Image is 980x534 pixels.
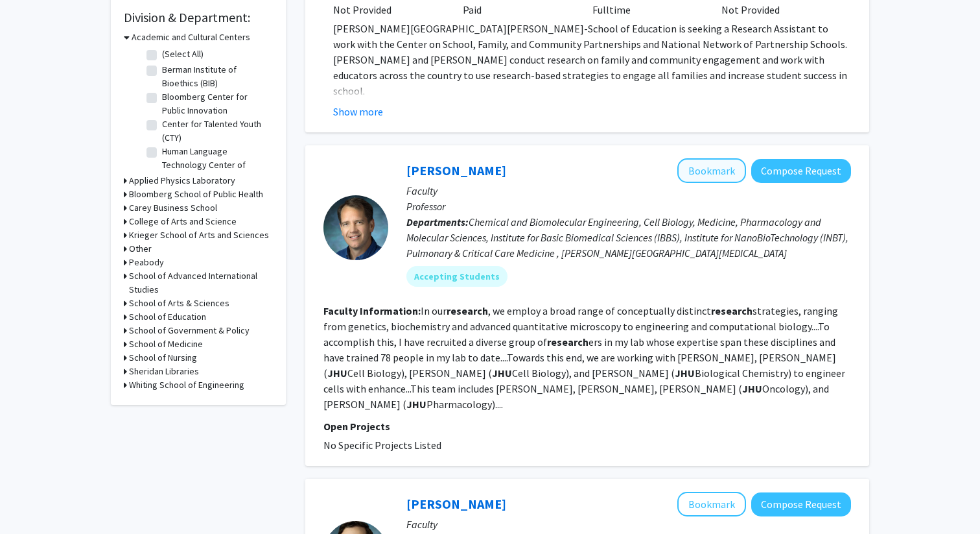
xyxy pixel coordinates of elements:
[132,30,250,44] h3: Academic and Cultural Centers
[406,516,851,532] p: Faculty
[333,21,851,99] p: [PERSON_NAME][GEOGRAPHIC_DATA][PERSON_NAME]-School of Education is seeking a Research Assistant t...
[162,47,204,61] label: (Select All)
[323,304,421,317] b: Faculty Information:
[751,159,851,183] button: Compose Request to Doug Robinson
[333,2,443,18] div: Not Provided
[129,324,250,337] h3: School of Government & Policy
[406,496,506,512] a: [PERSON_NAME]
[129,242,152,256] h3: Other
[129,228,269,242] h3: Krieger School of Arts and Sciences
[124,10,273,25] h2: Division & Department:
[677,492,746,516] button: Add Panagis Galiatsatos to Bookmarks
[751,492,851,516] button: Compose Request to Panagis Galiatsatos
[162,145,270,186] label: Human Language Technology Center of Excellence (HLTCOE)
[492,367,512,380] b: JHU
[162,63,270,90] label: Berman Institute of Bioethics (BIB)
[129,188,263,201] h3: Bloomberg School of Public Health
[162,117,270,145] label: Center for Talented Youth (CTY)
[675,367,695,380] b: JHU
[677,158,746,183] button: Add Doug Robinson to Bookmarks
[129,174,235,188] h3: Applied Physics Laboratory
[742,382,762,395] b: JHU
[406,215,469,228] b: Departments:
[129,201,217,215] h3: Carey Business School
[129,215,237,228] h3: College of Arts and Science
[323,419,851,434] p: Open Projects
[547,335,589,348] b: research
[406,398,426,411] b: JHU
[129,256,164,269] h3: Peabody
[323,439,441,452] span: No Specific Projects Listed
[129,351,197,365] h3: School of Nursing
[406,199,851,214] p: Professor
[333,104,383,119] button: Show more
[129,337,203,351] h3: School of Medicine
[406,215,848,260] span: Chemical and Biomolecular Engineering, Cell Biology, Medicine, Pharmacology and Molecular Science...
[447,304,488,317] b: research
[711,304,752,317] b: research
[129,378,244,392] h3: Whiting School of Engineering
[129,365,199,378] h3: Sheridan Libraries
[129,297,229,310] h3: School of Arts & Sciences
[129,269,273,297] h3: School of Advanced International Studies
[406,162,506,178] a: [PERSON_NAME]
[129,310,206,324] h3: School of Education
[162,90,270,117] label: Bloomberg Center for Public Innovation
[10,476,55,524] iframe: Chat
[406,266,507,287] mat-chip: Accepting Students
[406,183,851,199] p: Faculty
[323,304,845,411] fg-read-more: In our , we employ a broad range of conceptually distinct strategies, ranging from genetics, bioc...
[327,367,347,380] b: JHU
